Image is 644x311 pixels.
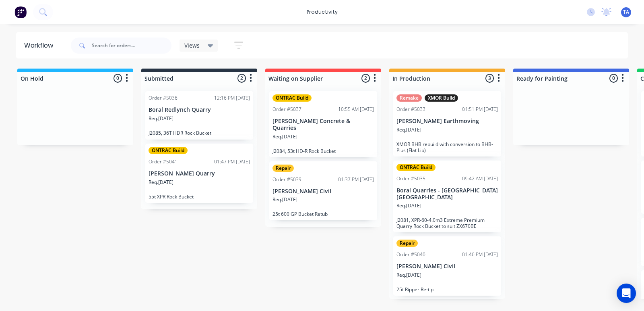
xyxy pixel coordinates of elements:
div: Order #503612:16 PM [DATE]Boral Redlynch QuarryReq.[DATE]J2085, 36T HDR Rock Bucket [145,91,253,140]
div: Order #5037 [272,106,301,113]
div: Workflow [24,41,57,50]
p: XMOR BHB rebuild with conversion to BHB-Plus (Flat Lip) [396,141,498,153]
div: Order #5041 [149,158,178,165]
div: ONTRAC BuildOrder #504101:47 PM [DATE][PERSON_NAME] QuarryReq.[DATE]55t XPR Rock Bucket [145,144,253,203]
p: Req. [DATE] [272,133,297,140]
div: ONTRAC Build [149,147,188,154]
p: [PERSON_NAME] Concrete & Quarries [272,118,374,131]
div: ONTRAC BuildOrder #503710:55 AM [DATE][PERSON_NAME] Concrete & QuarriesReq.[DATE]J2084, 53t HD-R ... [269,91,377,157]
div: Order #5036 [149,94,178,102]
p: [PERSON_NAME] Earthmoving [396,118,498,125]
div: ONTRAC Build [272,94,312,102]
span: TA [623,8,629,16]
div: Open Intercom Messenger [617,284,636,303]
div: 01:51 PM [DATE] [462,106,498,113]
p: [PERSON_NAME] Civil [272,188,374,195]
p: Req. [DATE] [149,115,173,122]
div: Repair [272,165,294,172]
input: Search for orders... [92,38,171,54]
p: Req. [DATE] [396,271,421,279]
p: 25t 600 GP Bucket Retub [272,211,374,217]
p: J2084, 53t HD-R Rock Bucket [272,148,374,154]
p: Req. [DATE] [396,126,421,134]
div: RepairOrder #503901:37 PM [DATE][PERSON_NAME] CivilReq.[DATE]25t 600 GP Bucket Retub [269,161,377,221]
div: RepairOrder #504001:46 PM [DATE][PERSON_NAME] CivilReq.[DATE]25t Ripper Re-tip [393,236,501,296]
p: Req. [DATE] [149,179,173,186]
div: ONTRAC BuildOrder #503509:42 AM [DATE]Boral Quarries - [GEOGRAPHIC_DATA] [GEOGRAPHIC_DATA]Req.[DA... [393,161,501,233]
div: ONTRAC Build [396,164,436,171]
p: 55t XPR Rock Bucket [149,194,250,200]
div: Order #5033 [396,106,425,113]
div: 01:46 PM [DATE] [462,251,498,258]
div: 01:37 PM [DATE] [338,176,374,183]
div: Order #5039 [272,176,301,183]
p: J2085, 36T HDR Rock Bucket [149,130,250,136]
p: Req. [DATE] [396,202,421,209]
div: RemakeXMOR BuildOrder #503301:51 PM [DATE][PERSON_NAME] EarthmovingReq.[DATE]XMOR BHB rebuild wit... [393,91,501,157]
span: Views [184,41,200,50]
div: Order #5035 [396,175,425,182]
div: 09:42 AM [DATE] [462,175,498,182]
p: Boral Quarries - [GEOGRAPHIC_DATA] [GEOGRAPHIC_DATA] [396,187,498,201]
div: Repair [396,240,418,247]
div: 10:55 AM [DATE] [338,106,374,113]
p: J2081, XPR-60-4.0m3 Extreme Premium Quarry Rock Bucket to suit ZX670BE [396,217,498,229]
div: productivity [303,6,342,18]
div: 12:16 PM [DATE] [214,94,250,102]
p: Boral Redlynch Quarry [149,106,250,113]
div: 01:47 PM [DATE] [214,158,250,165]
div: Order #5040 [396,251,425,258]
p: 25t Ripper Re-tip [396,286,498,292]
div: Remake [396,94,422,102]
img: Factory [14,6,27,18]
p: Req. [DATE] [272,196,297,203]
p: [PERSON_NAME] Quarry [149,170,250,177]
div: XMOR Build [425,94,458,102]
p: [PERSON_NAME] Civil [396,263,498,270]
